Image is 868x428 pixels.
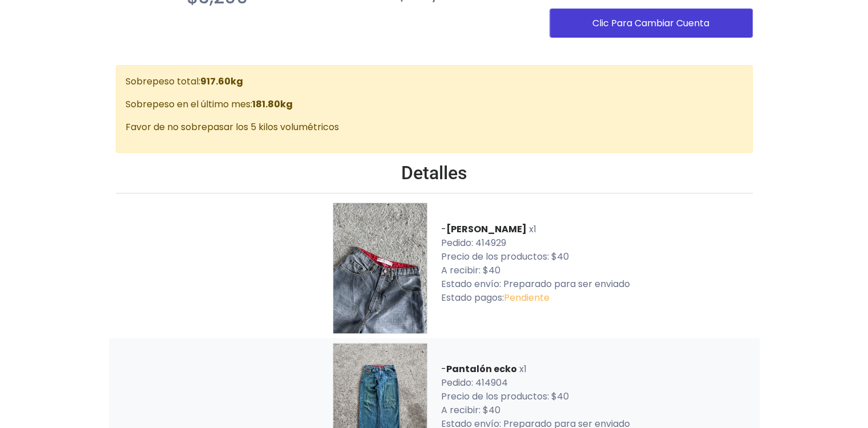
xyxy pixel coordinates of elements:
[126,98,743,111] p: Sobrepeso en el último mes:
[252,98,293,111] b: 181.80kg
[441,362,519,375] a: -Pantalón ecko
[126,120,743,134] p: Favor de no sobrepasar los 5 kilos volumétricos
[333,203,427,333] img: small_1721534674631.jpeg
[200,75,243,88] b: 917.60kg
[446,223,527,236] b: [PERSON_NAME]
[116,162,753,184] h2: Detalles
[126,75,743,88] p: Sobrepeso total:
[434,223,760,314] div: x1
[504,291,550,304] span: Pendiente
[441,223,529,236] a: -[PERSON_NAME]
[441,236,753,305] p: Pedido: 414929 Precio de los productos: $40 A recibir: $40 Estado envío: Preparado para ser envia...
[550,9,753,38] button: Clic Para Cambiar Cuenta
[446,362,517,375] b: Pantalón ecko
